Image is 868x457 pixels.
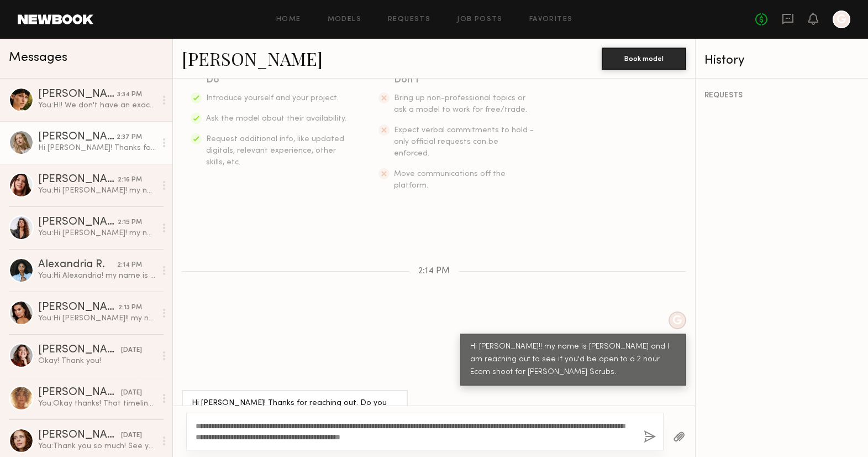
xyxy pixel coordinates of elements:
[206,115,346,122] span: Ask the model about their availability.
[192,397,398,423] div: Hi [PERSON_NAME]! Thanks for reaching out. Do you have any more info? (Date, time, location?)
[117,132,142,143] div: 2:37 PM
[121,430,142,441] div: [DATE]
[38,217,118,228] div: [PERSON_NAME]
[38,185,156,196] div: You: Hi [PERSON_NAME]! my name is [PERSON_NAME] and I am reaching out to see if you'd be open to ...
[121,345,142,356] div: [DATE]
[38,174,118,185] div: [PERSON_NAME]
[38,430,121,441] div: [PERSON_NAME]
[38,143,156,153] div: Hi [PERSON_NAME]! Thanks for reaching out. Do you have any more info? (Date, time, location?)
[206,95,339,102] span: Introduce yourself and your project.
[38,356,156,366] div: Okay! Thank you!
[470,341,676,379] div: Hi [PERSON_NAME]!! my name is [PERSON_NAME] and I am reaching out to see if you'd be open to a 2 ...
[833,11,850,28] a: G
[38,441,156,451] div: You: Thank you so much! See you then
[38,228,156,238] div: You: Hi [PERSON_NAME]! my name is [PERSON_NAME] and I am reaching out to see if you'd be open to ...
[38,387,121,398] div: [PERSON_NAME]
[206,136,344,166] span: Request additional info, like updated digitals, relevant experience, other skills, etc.
[118,303,142,313] div: 2:13 PM
[529,16,573,23] a: Favorites
[38,259,117,271] div: Alexandria R.
[418,267,450,276] span: 2:14 PM
[38,302,118,313] div: [PERSON_NAME]
[704,92,859,100] div: REQUESTS
[9,51,67,64] span: Messages
[38,89,117,100] div: [PERSON_NAME]
[394,127,534,157] span: Expect verbal commitments to hold - only official requests can be enforced.
[38,132,117,143] div: [PERSON_NAME]
[602,53,686,63] a: Book model
[38,398,156,409] div: You: Okay thanks! That timeline won't work with our shoot but thought I would check. Thanks again !
[117,260,142,271] div: 2:14 PM
[328,16,361,23] a: Models
[388,16,430,23] a: Requests
[117,90,142,100] div: 3:34 PM
[121,388,142,398] div: [DATE]
[38,313,156,324] div: You: Hi [PERSON_NAME]!! my name is [PERSON_NAME] and I am reaching out to see if you'd be open to...
[118,217,142,228] div: 2:15 PM
[394,170,506,189] span: Move communications off the platform.
[457,16,503,23] a: Job Posts
[394,95,527,113] span: Bring up non-professional topics or ask a model to work for free/trade.
[182,46,323,70] a: [PERSON_NAME]
[38,271,156,281] div: You: Hi Alexandria! my name is [PERSON_NAME] and I am reaching out to see if you'd be open to a 2...
[394,72,535,88] div: Don’t
[206,72,348,88] div: Do
[38,345,121,356] div: [PERSON_NAME]
[602,48,686,70] button: Book model
[276,16,301,23] a: Home
[38,100,156,111] div: You: HI! We don't have an exact date yet - it will be early November - but we also need to do a c...
[118,175,142,185] div: 2:16 PM
[704,54,859,67] div: History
